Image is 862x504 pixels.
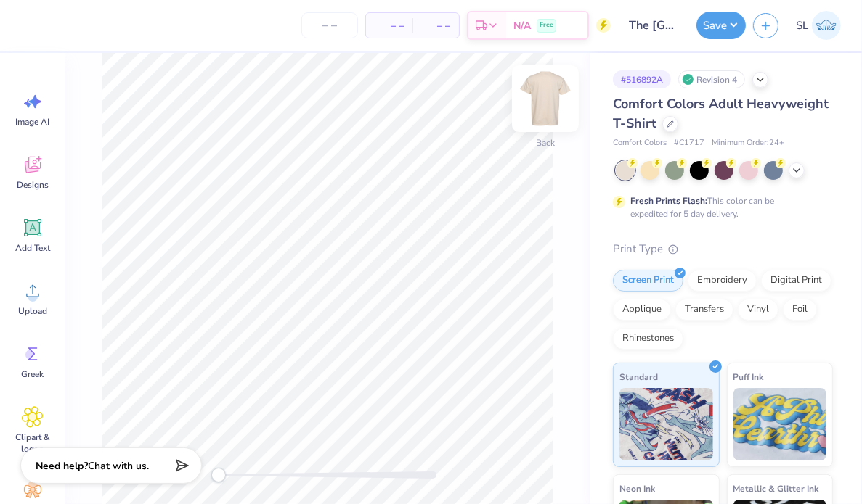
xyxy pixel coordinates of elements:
img: Standard [619,388,713,460]
strong: Need help? [36,459,88,473]
img: Back [516,70,574,128]
img: Puff Ink [733,388,827,460]
span: Minimum Order: 24 + [712,137,784,149]
span: Comfort Colors [613,137,667,149]
div: Digital Print [761,270,831,292]
span: Comfort Colors Adult Heavyweight T-Shirt [613,95,829,132]
input: – – [301,12,358,38]
span: Standard [619,369,658,384]
span: Puff Ink [733,369,764,384]
span: – – [421,18,450,33]
div: Transfers [675,299,733,321]
div: Embroidery [688,270,757,292]
a: SL [789,11,847,40]
input: Untitled Design [618,11,689,40]
div: Applique [613,299,671,321]
span: Add Text [15,242,50,254]
div: # 516892A [613,70,671,88]
span: N/A [513,18,531,33]
span: Greek [22,368,44,380]
div: Accessibility label [211,468,226,482]
img: Sheena Mae Loyola [812,11,841,40]
div: Vinyl [738,299,778,321]
div: Rhinestones [613,328,683,350]
span: Designs [17,179,49,191]
span: Neon Ink [619,481,655,496]
span: Image AI [16,116,50,128]
button: Save [696,12,746,39]
div: Revision 4 [678,70,745,88]
strong: Fresh Prints Flash: [630,195,707,207]
span: Clipart & logos [9,431,57,455]
span: # C1717 [674,137,704,149]
div: Screen Print [613,270,683,292]
div: Foil [783,299,817,321]
div: Print Type [613,241,833,257]
span: Free [540,20,553,30]
span: – – [375,18,404,33]
span: SL [796,17,808,34]
div: Back [536,137,555,150]
span: Metallic & Glitter Ink [733,481,819,496]
span: Chat with us. [88,459,149,473]
div: This color can be expedited for 5 day delivery. [630,194,809,220]
span: Upload [18,305,47,317]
